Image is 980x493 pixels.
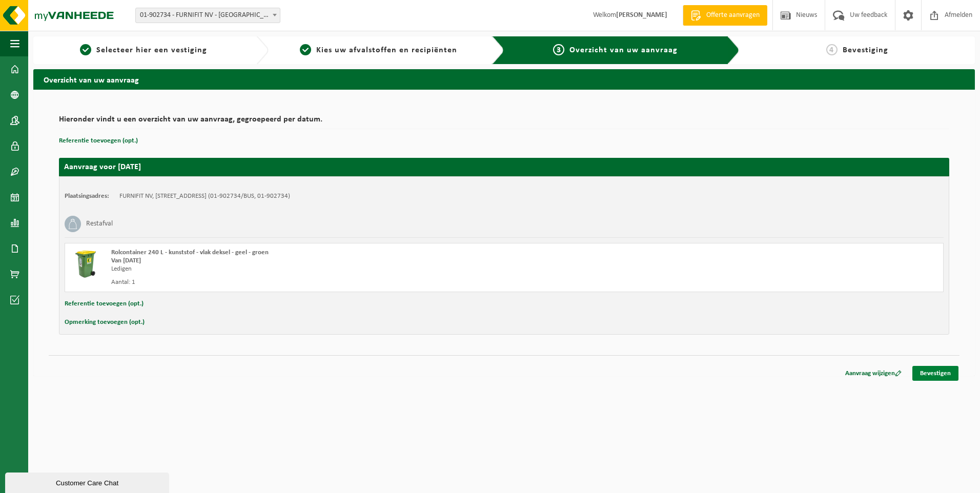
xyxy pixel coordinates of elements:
[86,216,113,232] h3: Restafval
[111,257,141,264] strong: Van [DATE]
[80,44,91,55] span: 1
[65,297,144,311] button: Referentie toevoegen (opt.)
[65,316,145,329] button: Opmerking toevoegen (opt.)
[616,11,667,19] strong: [PERSON_NAME]
[70,249,101,279] img: WB-0240-HPE-GN-50.png
[838,366,909,381] a: Aanvraag wijzigen
[136,8,280,23] span: 01-902734 - FURNIFIT NV - DESTELBERGEN
[300,44,311,55] span: 2
[111,265,545,273] div: Ledigen
[38,44,248,56] a: 1Selecteer hier een vestiging
[316,46,457,54] span: Kies uw afvalstoffen en recipiënten
[111,249,269,256] span: Rolcontainer 240 L - kunststof - vlak deksel - geel - groen
[135,8,280,23] span: 01-902734 - FURNIFIT NV - DESTELBERGEN
[64,163,141,171] strong: Aanvraag voor [DATE]
[569,46,678,54] span: Overzicht van uw aanvraag
[33,69,975,89] h2: Overzicht van uw aanvraag
[5,470,171,493] iframe: chat widget
[704,10,762,20] span: Offerte aanvragen
[59,134,138,148] button: Referentie toevoegen (opt.)
[274,44,483,56] a: 2Kies uw afvalstoffen en recipiënten
[826,44,838,55] span: 4
[111,278,545,286] div: Aantal: 1
[912,366,958,381] a: Bevestigen
[65,193,109,199] strong: Plaatsingsadres:
[119,192,290,200] td: FURNIFIT NV, [STREET_ADDRESS] (01-902734/BUS, 01-902734)
[843,46,888,54] span: Bevestiging
[553,44,564,55] span: 3
[96,46,207,54] span: Selecteer hier een vestiging
[59,115,949,129] h2: Hieronder vindt u een overzicht van uw aanvraag, gegroepeerd per datum.
[683,5,767,26] a: Offerte aanvragen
